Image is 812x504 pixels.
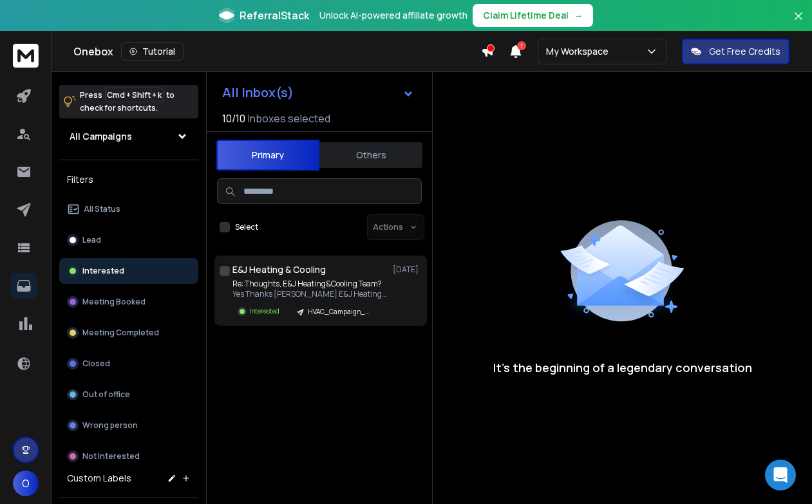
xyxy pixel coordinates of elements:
p: Meeting Booked [82,297,146,307]
p: Not Interested [82,451,140,462]
button: Lead [59,227,198,253]
p: Lead [82,235,101,245]
button: O [13,471,39,496]
button: Tutorial [121,42,184,61]
button: Not Interested [59,443,198,469]
p: Meeting Completed [82,328,159,338]
p: Unlock AI-powered affiliate growth [319,9,467,22]
button: Meeting Booked [59,289,198,315]
p: All Status [84,204,120,214]
p: Get Free Credits [709,45,780,58]
span: ReferralStack [240,8,309,23]
h3: Custom Labels [67,472,131,485]
p: [DATE] [393,265,422,275]
p: Interested [82,266,124,276]
p: My Workspace [546,45,614,58]
button: Others [319,141,422,169]
p: Interested [249,306,279,316]
p: Press to check for shortcuts. [80,89,175,115]
button: Interested [59,258,198,284]
button: Get Free Credits [682,39,789,64]
button: Close banner [790,8,807,39]
p: Yes Thanks [PERSON_NAME] E&J Heating&Cooling > On [DATE], [232,289,387,299]
h1: All Campaigns [70,130,132,143]
button: Out of office [59,382,198,407]
span: 10 / 10 [222,111,245,126]
p: It’s the beginning of a legendary conversation [493,359,752,377]
label: Select [235,222,258,232]
p: Re: Thoughts, E&J Heating&Cooling Team? [232,279,387,289]
div: Onebox [73,42,481,61]
button: Closed [59,351,198,377]
p: Closed [82,359,110,369]
button: Wrong person [59,413,198,438]
button: Primary [216,140,319,171]
p: Wrong person [82,420,138,431]
div: Open Intercom Messenger [765,460,796,490]
p: Out of office [82,389,130,400]
button: All Inbox(s) [212,80,424,106]
h1: All Inbox(s) [222,86,294,99]
h3: Filters [59,171,198,189]
button: All Campaigns [59,124,198,149]
span: Cmd + Shift + k [105,88,164,102]
h1: E&J Heating & Cooling [232,263,326,276]
p: HVAC_Campaign_Aug27 [308,307,370,317]
span: 1 [517,41,526,50]
button: Claim Lifetime Deal→ [473,4,593,27]
h3: Inboxes selected [248,111,330,126]
button: All Status [59,196,198,222]
span: → [574,9,583,22]
button: Meeting Completed [59,320,198,346]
